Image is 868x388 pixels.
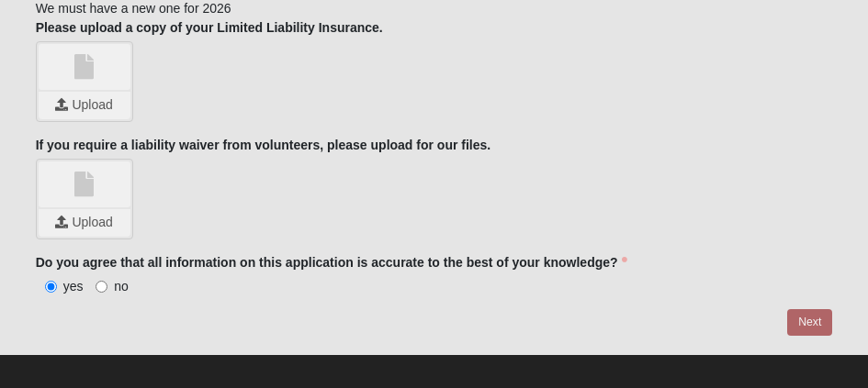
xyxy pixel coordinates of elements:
span: no [114,279,129,294]
input: yes [45,281,57,293]
input: no [96,281,107,293]
label: If you require a liability waiver from volunteers, please upload for our files. [36,136,491,154]
label: Do you agree that all information on this application is accurate to the best of your knowledge? [36,253,627,272]
span: yes [63,279,84,294]
label: Please upload a copy of your Limited Liability Insurance. [36,18,383,37]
